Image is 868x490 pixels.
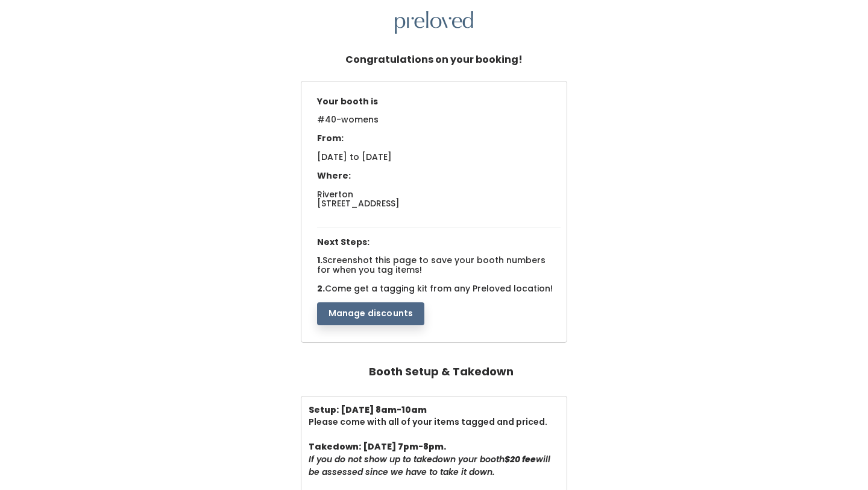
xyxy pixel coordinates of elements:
[369,360,514,384] h4: Booth Setup & Takedown
[317,302,425,325] button: Manage discounts
[317,170,351,182] span: Where:
[317,132,344,144] span: From:
[317,151,392,163] span: [DATE] to [DATE]
[395,11,473,34] img: preloved logo
[505,453,536,465] b: $20 fee
[317,95,378,107] span: Your booth is
[317,254,546,275] span: Screenshot this page to save your booth numbers for when you tag items!
[317,188,400,209] span: Riverton [STREET_ADDRESS]
[317,113,379,133] span: #40-womens
[309,453,550,478] i: If you do not show up to takedown your booth will be assessed since we have to take it down.
[345,48,523,71] h5: Congratulations on your booking!
[325,282,553,294] span: Come get a tagging kit from any Preloved location!
[309,441,446,453] b: Takedown: [DATE] 7pm-8pm.
[317,307,425,319] a: Manage discounts
[317,236,370,248] span: Next Steps:
[311,91,567,325] div: 1. 2.
[309,404,427,416] b: Setup: [DATE] 8am-10am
